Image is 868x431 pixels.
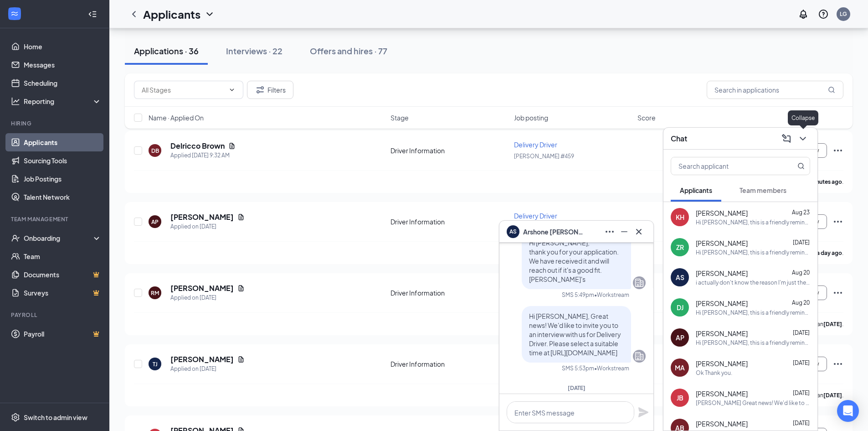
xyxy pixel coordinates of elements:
svg: ComposeMessage [781,133,792,144]
svg: ChevronDown [228,86,236,93]
input: Search in applications [707,81,843,99]
a: Home [24,37,102,56]
span: [DATE] [793,329,810,336]
svg: Analysis [11,97,20,106]
div: Hi [PERSON_NAME], this is a friendly reminder. To move forward with your application for Delivery... [696,309,810,317]
div: SMS 5:53pm [562,364,594,372]
h1: Applicants [143,6,200,22]
span: [PERSON_NAME] [696,329,748,338]
div: Driver Information [390,146,508,155]
h5: [PERSON_NAME] [170,283,234,293]
div: i actually don't know the reason I'm just the middle man it has something to do with insurance wa... [696,279,810,286]
a: Team [24,247,102,265]
div: TJ [153,360,158,368]
div: ZR [676,243,684,252]
svg: Ellipses [604,226,615,237]
svg: Minimize [619,226,630,237]
button: Filter Filters [247,81,293,99]
button: Ellipses [602,224,617,239]
svg: Company [634,351,645,362]
svg: UserCheck [11,234,20,243]
span: [DATE] [793,420,810,426]
span: Delivery Driver [514,140,557,149]
svg: QuestionInfo [818,9,829,20]
button: Plane [638,407,649,418]
span: Aug 23 [792,209,810,216]
svg: Ellipses [832,358,843,369]
input: All Stages [142,85,225,95]
span: • Workstream [594,364,629,372]
h5: [PERSON_NAME] [170,212,234,222]
span: Score [637,113,656,122]
div: LG [840,10,847,18]
div: Applied [DATE] 9:32 AM [170,151,236,160]
svg: MagnifyingGlass [828,86,835,93]
div: Applied on [DATE] [170,364,245,374]
button: Cross [632,224,646,239]
a: Applicants [24,133,102,151]
span: Hi [PERSON_NAME], Great news! We'd like to invite you to an interview with us for Delivery Driver... [529,312,621,357]
svg: Filter [255,84,266,95]
span: Arshone [PERSON_NAME] [523,227,587,237]
a: Job Postings [24,170,102,188]
div: Reporting [24,97,102,106]
span: [PERSON_NAME] [696,239,748,248]
svg: Ellipses [832,287,843,298]
div: Hiring [11,119,100,127]
div: Hi [PERSON_NAME], this is a friendly reminder. To move forward with your application for Delivery... [696,339,810,347]
svg: ChevronDown [797,133,808,144]
h5: Delricco Brown [170,141,225,151]
svg: Document [237,213,245,221]
svg: MagnifyingGlass [797,162,805,170]
div: [PERSON_NAME] Great news! We'd like to invite you to an interview with us for Delivery Driver. Pl... [696,399,810,407]
div: Onboarding [24,234,94,243]
b: 15 minutes ago [802,178,842,185]
div: Driver Information [390,217,508,226]
div: Payroll [11,311,100,319]
svg: Document [228,142,236,150]
svg: WorkstreamLogo [10,9,19,18]
div: Driver Information [390,359,508,369]
div: Switch to admin view [24,413,87,422]
h3: Chat [671,134,687,144]
span: [DATE] [793,359,810,366]
div: Interviews · 22 [226,45,282,57]
div: DB [151,147,159,155]
div: Team Management [11,215,100,223]
a: Scheduling [24,74,102,92]
span: [PERSON_NAME] [696,269,748,278]
div: SMS 5:49pm [562,291,594,299]
span: Team members [740,186,786,194]
svg: Company [634,277,645,288]
h5: [PERSON_NAME] [170,354,234,364]
div: AS [676,273,684,282]
span: [PERSON_NAME] [696,359,748,368]
b: [DATE] [823,321,842,327]
div: Hi [PERSON_NAME], this is a friendly reminder. To move forward with your application for Delivery... [696,218,810,226]
div: KH [676,213,684,222]
b: a day ago [817,249,842,256]
div: Open Intercom Messenger [837,400,859,422]
svg: ChevronDown [204,9,215,20]
div: AP [676,333,684,342]
div: Applied on [DATE] [170,293,245,302]
span: Stage [390,113,409,122]
b: [DATE] [823,392,842,399]
svg: Ellipses [832,216,843,227]
div: JB [677,393,683,402]
svg: ChevronLeft [128,9,139,20]
a: Talent Network [24,188,102,206]
div: MA [675,363,685,372]
span: Aug 20 [792,269,810,276]
span: [PERSON_NAME] #459 [514,153,574,160]
svg: Cross [633,226,644,237]
div: Driver Information [390,288,508,297]
div: Applied on [DATE] [170,222,245,231]
svg: Collapse [88,10,97,19]
input: Search applicant [671,157,779,175]
button: ChevronDown [796,131,810,146]
div: Ok Thank you. [696,369,732,377]
span: Aug 20 [792,299,810,306]
div: Offers and hires · 77 [310,45,387,57]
